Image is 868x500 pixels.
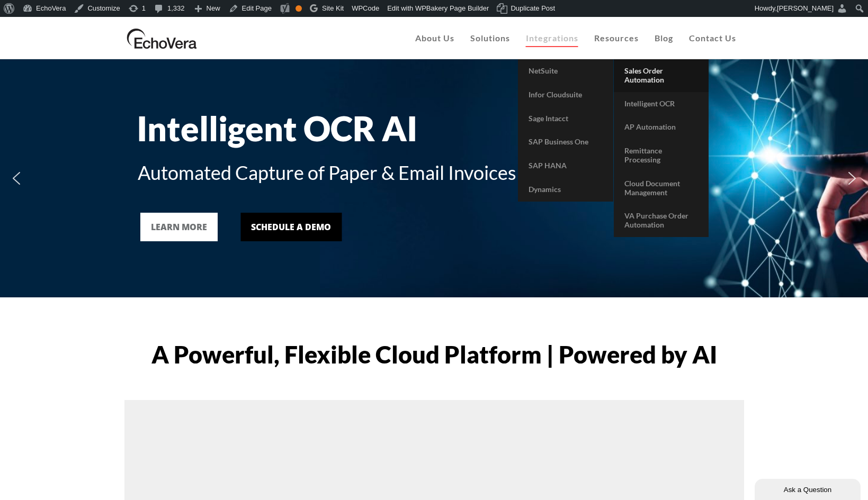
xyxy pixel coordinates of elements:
[518,83,613,107] a: Infor Cloudsuite
[296,5,302,12] div: OK
[151,221,207,233] div: LEARN MORE
[655,33,673,43] span: Blog
[624,179,680,197] span: Cloud Document Management
[529,137,588,146] span: SAP Business One
[251,221,331,233] div: Schedule a Demo
[529,66,558,75] span: NetSuite
[614,172,709,205] a: Cloud Document Management
[526,33,578,43] span: Integrations
[844,170,861,187] img: next arrow
[614,115,709,139] a: AP Automation
[594,33,639,43] span: Resources
[240,213,342,241] a: Schedule a Demo
[518,59,613,83] a: NetSuite
[624,146,662,164] span: Remittance Processing
[407,17,462,59] a: About Us
[124,342,744,367] h1: A Powerful, Flexible Cloud Platform | Powered by AI
[614,92,709,116] a: Intelligent OCR
[518,154,613,178] a: SAP HANA
[138,158,731,187] div: Automated Capture of Paper & Email Invoices
[777,4,834,12] span: [PERSON_NAME]
[124,25,200,51] img: EchoVera
[614,204,709,237] a: VA Purchase Order Automation
[689,33,736,43] span: Contact Us
[624,122,676,131] span: AP Automation
[647,17,681,59] a: Blog
[624,66,664,84] span: Sales Order Automation
[529,161,567,170] span: SAP HANA
[681,17,744,59] a: Contact Us
[8,170,25,187] img: previous arrow
[529,185,561,194] span: Dynamics
[755,477,863,500] iframe: chat widget
[470,33,510,43] span: Solutions
[614,59,709,92] a: Sales Order Automation
[137,108,730,149] div: Intelligent OCR AI
[415,33,454,43] span: About Us
[322,4,344,12] span: Site Kit
[529,90,582,99] span: Infor Cloudsuite
[624,99,675,108] span: Intelligent OCR
[529,114,568,123] span: Sage Intacct
[140,213,218,241] a: LEARN MORE
[614,139,709,172] a: Remittance Processing
[624,211,688,229] span: VA Purchase Order Automation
